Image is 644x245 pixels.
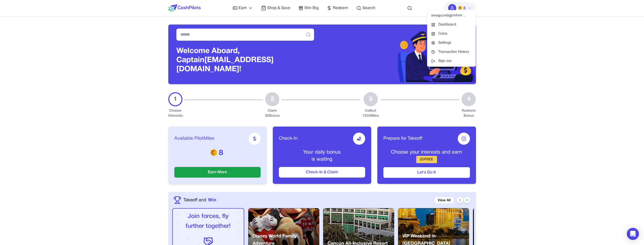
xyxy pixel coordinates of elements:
[279,167,365,178] button: Check-In & Claim
[233,5,253,11] a: Earn
[416,156,437,163] div: $ 5 FREE
[627,228,639,240] div: Open Intercom Messenger
[279,149,365,156] p: Your daily bonus
[427,20,476,29] a: Dashboard
[427,11,476,20] div: awagucwbgjrmhmr ..
[174,167,261,178] button: Earn More
[427,29,476,38] a: Coins
[383,167,470,178] button: Let's Do It
[177,212,240,231] p: Join forces, fly further together!
[434,197,454,203] a: View All
[279,135,298,142] span: Check-In
[168,92,182,106] div: 1
[168,4,201,12] img: CashPilots Logo
[458,6,462,10] img: PMs
[311,157,332,162] span: is waiting
[210,149,217,156] img: PMs
[265,92,279,106] div: 2
[327,5,348,11] a: Redeem
[239,5,247,11] span: Earn
[183,197,216,203] a: Takeoff andWin
[444,2,476,14] button: PMs8
[208,197,216,203] span: Win
[168,108,182,118] div: Choose Interests
[265,108,280,118] div: Claim $ 5 Bonus
[176,47,314,74] h3: Welcome Aboard, Captain [EMAIL_ADDRESS][DOMAIN_NAME]!
[183,197,206,203] span: Takeoff and
[362,5,375,11] span: Search
[462,108,476,118] div: Redeem Bonus
[261,5,290,11] a: Shop & Save
[364,92,378,106] div: 3
[267,5,290,11] span: Shop & Save
[462,92,476,106] div: 4
[362,108,379,118] div: Collect 1500 Miles
[298,5,319,11] a: Win Big
[174,149,261,158] p: 8
[427,38,476,47] a: Settings
[174,135,214,142] span: Available PilotMiles
[356,5,375,11] a: Search
[383,135,422,142] span: Prepare for Takeoff
[427,47,476,57] a: Transaction History
[427,57,476,66] button: Sign out
[322,27,476,82] img: Header decoration
[383,149,470,156] p: Choose your interests and earn
[463,5,466,11] span: 8
[357,136,362,141] img: receive-dollar
[304,5,319,11] span: Win Big
[333,5,348,11] span: Redeem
